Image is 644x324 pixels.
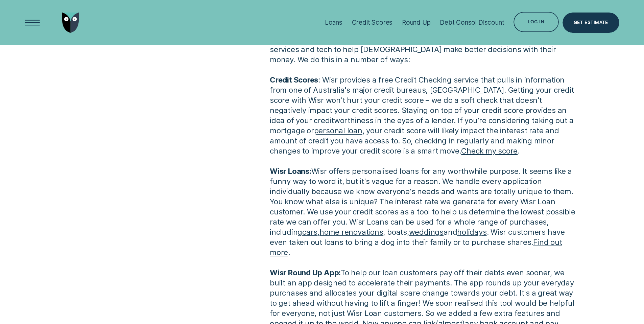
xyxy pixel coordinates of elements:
[514,12,558,32] button: Log in
[440,19,504,26] div: Debt Consol Discount
[325,19,342,26] div: Loans
[409,227,444,236] a: weddings
[563,13,619,33] a: Get Estimate
[302,227,317,236] a: cars
[314,126,362,135] a: personal loan
[270,268,341,277] strong: Wisr Round Up App:
[22,13,43,33] button: Open Menu
[319,227,383,236] a: home renovations
[461,146,518,155] a: Check my score
[352,19,393,26] div: Credit Scores
[270,166,311,176] strong: Wisr Loans:
[402,19,431,26] div: Round Up
[270,75,318,84] strong: Credit Scores
[62,13,79,33] img: Wisr
[457,227,486,236] a: holidays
